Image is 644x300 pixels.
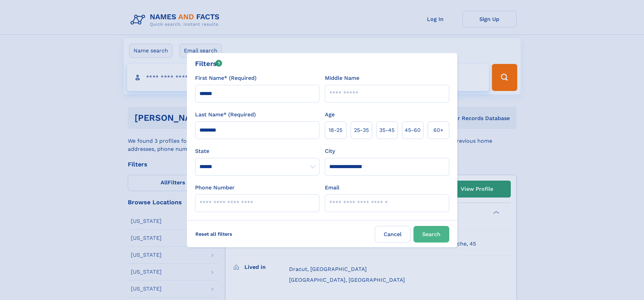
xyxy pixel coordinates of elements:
[195,184,235,192] label: Phone Number
[195,74,257,82] label: First Name* (Required)
[325,184,339,192] label: Email
[195,111,256,119] label: Last Name* (Required)
[325,147,335,155] label: City
[325,74,359,82] label: Middle Name
[379,126,395,134] span: 35‑45
[325,111,335,119] label: Age
[191,226,237,242] label: Reset all filters
[413,226,449,243] button: Search
[195,147,319,155] label: State
[195,59,222,69] div: Filters
[329,126,342,134] span: 18‑25
[433,126,444,134] span: 60+
[375,226,411,243] label: Cancel
[354,126,369,134] span: 25‑35
[405,126,421,134] span: 45‑60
